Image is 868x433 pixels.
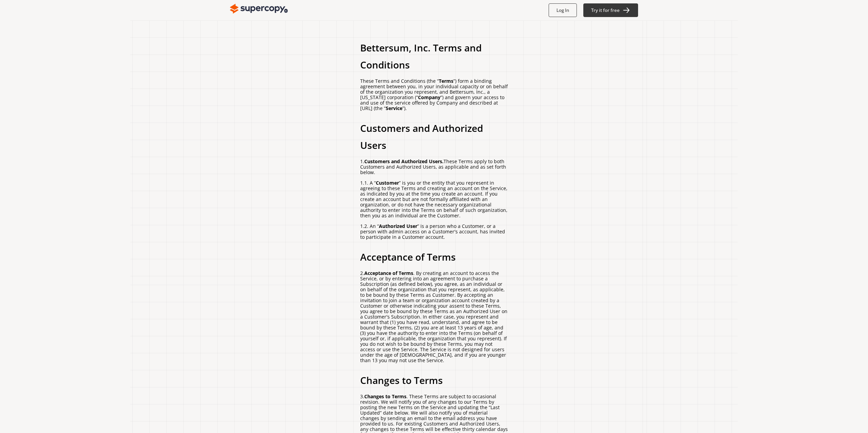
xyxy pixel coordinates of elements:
button: Log In [549,3,577,17]
span: Customers and Authorized Users. [364,158,444,165]
img: Close [230,2,288,16]
h1: Bettersum, Inc. Terms and Conditions [360,39,508,73]
p: 1.2. An “ ” is a person who a Customer, or a person with admin access on a Customer's account, ha... [360,223,508,240]
h1: Acceptance of Terms [360,248,508,265]
p: 1.1. A “ ” is you or the entity that you represent in agreeing to these Terms and creating an acc... [360,180,508,218]
span: Customer [376,180,399,186]
span: Changes to Terms [364,393,406,400]
span: Company [418,94,440,100]
p: 1. These Terms apply to both Customers and Authorized Users, as applicable and as set forth below. [360,159,508,175]
b: Try it for free [591,7,620,13]
h1: Customers and Authorized Users [360,120,508,154]
span: Terms [439,78,453,84]
span: Acceptance of Terms [364,270,413,276]
span: Service [386,105,402,111]
p: 2. . By creating an account to access the Service, or by entering into an agreement to purchase a... [360,270,508,363]
b: Log In [556,7,569,13]
button: Try it for free [583,3,638,17]
p: These Terms and Conditions (the “ ”) form a binding agreement between you, in your individual cap... [360,78,508,111]
span: Authorized User [379,223,417,229]
h1: Changes to Terms [360,372,508,389]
